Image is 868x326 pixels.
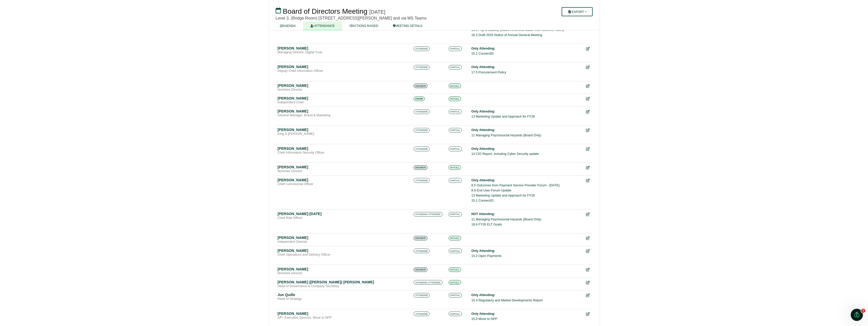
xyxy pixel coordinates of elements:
[414,46,430,51] span: ATTENDEE
[449,109,462,114] span: PARTIAL
[449,267,461,272] span: IN FULL
[471,146,582,151] div: Only Attending:
[471,193,582,198] li: 13 Marketing Update and Approach for FY26
[471,292,582,298] div: Only Attending:
[471,51,582,56] li: 15.1 ConnectID
[471,70,582,75] li: 17.5 Procurement Policy
[471,178,582,183] div: Only Attending:
[471,46,582,51] div: Only Attending:
[278,169,387,173] div: Nominee Director
[449,293,462,298] span: PARTIAL
[471,222,582,227] li: 18.6 FY26 ELT Goals
[471,114,582,119] li: 13 Marketing Update and Approach for FY26
[471,151,582,156] li: 14 CIO Report, including Cyber Security update
[586,165,591,171] div: Edit
[278,132,387,136] div: King & [PERSON_NAME]
[414,146,430,151] span: ATTENDEE
[586,211,591,217] div: Edit
[278,165,387,169] div: [PERSON_NAME]
[414,165,428,170] span: MEMBER
[562,7,592,16] button: Export
[586,292,591,298] div: Edit
[278,271,387,275] div: Nominee Director
[471,133,582,138] li: 11 Managing Psychosocial Hazards (Board Only)
[449,280,461,285] span: IN FULL
[449,212,462,217] span: PARTIAL
[414,96,425,101] span: CHAIR
[471,211,582,217] div: NOT Attending:
[471,198,582,203] li: 15.1 ConnectID
[278,151,387,155] div: Chief Information Security Officer
[586,280,591,286] div: Edit
[278,101,387,105] div: Independent Chair
[278,88,387,92] div: Nominee Director
[586,64,591,70] div: Edit
[586,248,591,254] div: Edit
[471,248,582,253] div: Only Attending:
[414,293,430,298] span: ATTENDEE
[471,217,582,222] li: 11 Managing Psychosocial Hazards (Board Only)
[278,211,387,216] div: [PERSON_NAME]-[DATE]
[303,21,342,30] a: ATTENDANCE
[851,309,863,321] iframe: Intercom live chat
[276,16,427,20] span: Level 3, (Bridge Room) [STREET_ADDRESS][PERSON_NAME] and via MS Teams
[278,127,387,132] div: [PERSON_NAME]
[586,127,591,133] div: Edit
[861,309,865,313] span: 1
[414,128,430,133] span: ATTENDEE
[586,235,591,241] div: Edit
[278,146,387,151] div: [PERSON_NAME]
[586,267,591,273] div: Edit
[278,292,387,297] div: Jun Quille
[278,280,387,284] div: [PERSON_NAME] ([PERSON_NAME]) [PERSON_NAME]
[471,127,582,133] div: Only Attending:
[273,21,303,30] a: AGENDA
[471,183,582,188] li: 8.5 Outcomes from Payment Service Provider Forum - [DATE]
[278,51,387,55] div: Managing Director, Digital Trust
[369,9,385,15] div: [DATE]
[414,249,430,253] span: ATTENDEE
[471,298,582,303] li: 15.4 Regulatory and Market Developments Report
[278,235,387,240] div: [PERSON_NAME]
[449,84,461,88] span: IN FULL
[449,236,461,240] span: IN FULL
[414,178,430,183] span: ATTENDEE
[278,316,387,320] div: AP+ Executive Sponsor, Move to NPP
[278,240,387,244] div: Independent Director
[471,316,582,321] li: 15.3 Move to NPP
[278,311,387,316] div: [PERSON_NAME]
[414,109,430,114] span: ATTENDEE
[586,109,591,115] div: Edit
[414,212,443,217] span: STANDING ATTENDEE
[414,84,428,88] span: MEMBER
[278,284,387,288] div: Head of Governance & Company Secretary
[283,7,367,15] span: Board of Directors Meeting
[278,64,387,69] div: [PERSON_NAME]
[278,216,387,220] div: Chief Risk Officer
[278,267,387,271] div: [PERSON_NAME]
[449,249,462,253] span: PARTIAL
[278,109,387,113] div: [PERSON_NAME]
[449,96,461,101] span: IN FULL
[586,96,591,102] div: Edit
[449,312,462,316] span: PARTIAL
[586,178,591,184] div: Edit
[449,165,461,170] span: IN FULL
[414,65,430,70] span: ATTENDEE
[414,312,430,316] span: ATTENDEE
[449,146,462,151] span: PARTIAL
[414,236,428,240] span: MEMBER
[586,311,591,317] div: Edit
[449,46,462,51] span: PARTIAL
[586,46,591,52] div: Edit
[278,69,387,73] div: Deputy Chief Information Officer
[471,253,582,258] li: 15.2 Open Payments
[449,128,462,133] span: PARTIAL
[278,297,387,301] div: Head of Strategy
[471,188,582,193] li: 8.8 End User Forum Update
[278,46,387,51] div: [PERSON_NAME]
[278,253,387,257] div: Chief Operations and Delivery Officer
[586,83,591,89] div: Edit
[342,21,386,30] a: ACTIONS RAISED
[278,178,387,182] div: [PERSON_NAME]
